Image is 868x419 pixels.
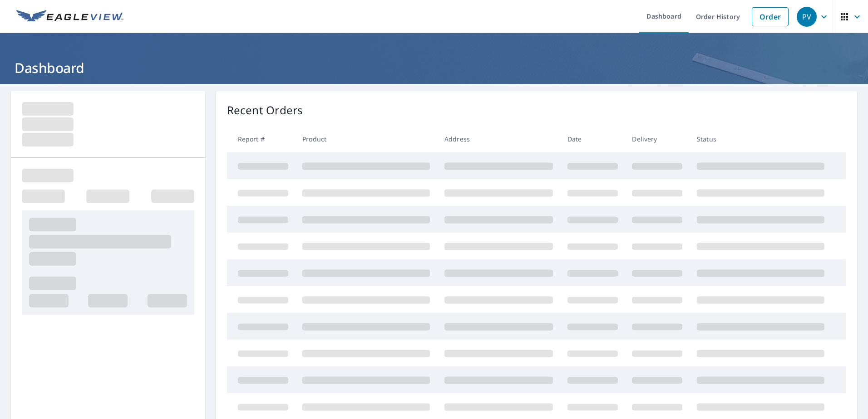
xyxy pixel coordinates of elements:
a: Order [752,7,789,26]
th: Product [295,126,437,152]
th: Delivery [625,126,690,152]
th: Status [690,126,832,152]
th: Date [560,126,625,152]
th: Address [437,126,560,152]
h1: Dashboard [11,58,857,77]
div: PV [797,7,817,27]
th: Report # [227,126,296,152]
img: EV Logo [16,10,123,24]
p: Recent Orders [227,102,303,118]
